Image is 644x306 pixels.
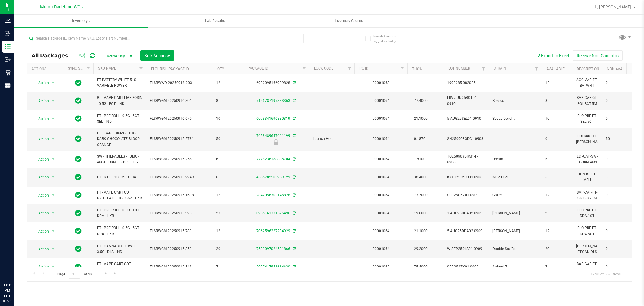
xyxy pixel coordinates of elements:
span: 10 [545,116,568,122]
div: FLO-PRE-FT-DDA.1CT [575,207,598,220]
span: 0 [606,246,629,252]
a: Sync Status [68,66,91,70]
span: Cakez [492,192,538,198]
span: Action [33,245,49,253]
a: Filter [397,63,407,74]
a: 00001064 [373,193,389,197]
inline-svg: Reports [5,83,11,89]
a: 00001064 [373,247,389,251]
span: Action [33,97,49,105]
span: 0 [606,192,629,198]
a: 4665782503259129 [256,175,290,179]
a: Filter [344,63,354,74]
span: In Sync [75,79,82,87]
span: [PERSON_NAME] [492,210,538,216]
span: Sync from Compliance System [292,81,296,85]
a: Strain [494,66,506,70]
a: 00001064 [373,137,389,141]
button: Bulk Actions [140,50,174,61]
span: 73.7000 [411,191,431,200]
a: Filter [299,63,309,74]
span: 19.6000 [411,209,431,218]
span: 12 [216,80,239,86]
div: EDI-BAK-HT-[PERSON_NAME] [575,133,598,145]
a: 6093341696880319 [256,116,290,121]
span: Inventory Counts [327,18,371,24]
span: select [50,173,57,181]
a: 7126787197883363 [256,99,290,103]
span: Sync from Compliance System [292,157,296,161]
span: 7 [545,264,568,270]
span: 50 [606,136,629,142]
div: FLO-PRE-FT-SEL.5CT [575,112,598,125]
div: ACC-VAP-FT-BATWHT [575,76,598,89]
span: In Sync [75,263,82,271]
span: 12 [216,192,239,198]
span: select [50,209,57,217]
span: Lab Results [197,18,233,24]
a: Description [577,67,599,71]
a: Lock Code [314,66,333,70]
a: Lab Results [148,15,282,27]
inline-svg: Inbound [5,31,11,37]
span: In Sync [75,155,82,163]
span: 8 [545,98,568,104]
span: Action [33,79,49,87]
span: HT - BAR - 100MG - THC - DARK CHOCOLATE BLOOD ORANGE [97,130,143,148]
span: In Sync [75,227,82,235]
a: 00001064 [373,211,389,215]
span: Hi, [PERSON_NAME]! [593,5,633,9]
a: 00001064 [373,229,389,233]
span: FT - PRE-ROLL - 0.5G - 5CT - DDA - HYB [97,225,143,237]
span: 0 [606,264,629,270]
span: Action [33,173,49,181]
a: 00001063 [373,265,389,269]
a: Lot Number [448,66,470,70]
a: SKU Name [98,66,116,70]
span: 75.4000 [411,263,431,272]
a: Go to the next page [101,270,110,278]
span: 38.4000 [411,173,431,182]
inline-svg: Inventory [5,44,11,50]
span: select [50,115,57,123]
span: 1992285-082025 [447,80,485,86]
a: 00001064 [373,116,389,121]
span: All Packages [31,52,74,59]
span: Inventory [14,18,148,24]
span: In Sync [75,209,82,217]
span: Mule Fuel [492,174,538,180]
a: 00001063 [373,81,389,85]
span: SEP25CKZ01-0909 [447,192,485,198]
iframe: Resource center [6,258,24,276]
span: select [50,191,57,200]
span: Action [33,209,49,217]
a: Available [546,67,565,71]
input: Search Package ID, Item Name, SKU, Lot or Part Number... [27,34,304,43]
span: 12 [545,228,568,234]
span: FLSRWGM-20250915-928 [150,210,209,216]
a: Filter [532,63,542,74]
span: Page of 28 [52,270,97,279]
a: Filter [136,63,146,74]
span: 50 [216,136,239,142]
span: 12 [216,228,239,234]
div: BAP-CAR-FT-CDT-CKZ1M [575,189,598,202]
span: 0 [545,136,568,142]
span: select [50,263,57,271]
span: FLSRWGM-20250916-670 [150,116,209,122]
a: PO ID [359,66,368,70]
div: BAP-CAR-GL-ROL-BCT.5M [575,94,598,107]
span: 23 [545,210,568,216]
span: 0 [606,156,629,162]
span: 6 [216,156,239,162]
a: 2842056303146828 [256,193,290,197]
span: 6 [216,174,239,180]
span: Action [33,155,49,164]
span: 5-AUG25DDA02-0909 [447,228,485,234]
a: 7062596227284929 [256,229,290,233]
span: FLSRWGM-20250915-2781 [150,136,209,142]
span: FT - PRE-ROLL - 0.5G - 5CT - SEL - IND [97,113,143,125]
span: Double Stuffed [492,246,538,252]
span: 21.1000 [411,227,431,236]
span: select [50,227,57,236]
